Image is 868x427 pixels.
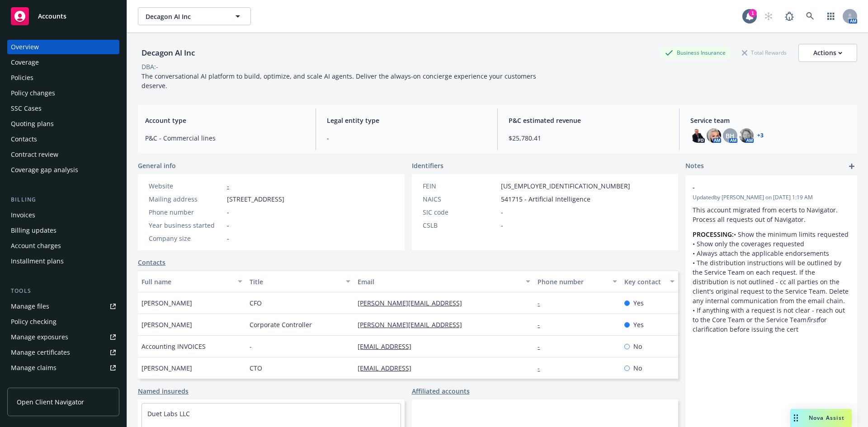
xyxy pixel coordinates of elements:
[809,414,844,422] span: Nova Assist
[726,131,735,141] span: BH
[11,345,70,360] div: Manage certificates
[7,239,119,253] a: Account charges
[11,70,33,85] div: Policies
[7,70,119,85] a: Policies
[138,258,165,267] a: Contacts
[633,363,642,373] span: No
[149,207,223,217] div: Phone number
[534,271,620,292] button: Phone number
[693,230,850,334] p: • Show the minimum limits requested • Show only the coverages requested • Always attach the appli...
[538,320,547,329] a: -
[798,44,857,62] button: Actions
[7,361,119,375] a: Manage claims
[423,207,497,217] div: SIC code
[138,47,198,59] div: Decagon AI Inc
[7,345,119,360] a: Manage certificates
[142,298,192,308] span: [PERSON_NAME]
[138,271,246,292] button: Full name
[327,116,486,125] span: Legal entity type
[250,363,262,373] span: CTO
[624,277,665,286] div: Key contact
[509,133,668,143] span: $25,780.41
[11,86,55,100] div: Policy changes
[538,277,607,286] div: Phone number
[7,40,119,54] a: Overview
[11,376,53,390] div: Manage BORs
[7,208,119,222] a: Invoices
[693,183,826,192] span: -
[138,386,189,396] a: Named insureds
[142,72,538,90] span: The conversational AI platform to build, optimize, and scale AI agents. Deliver the always-on con...
[250,342,252,351] span: -
[690,116,850,125] span: Service team
[147,409,190,418] a: Duet Labs LLC
[7,299,119,314] a: Manage files
[11,40,39,54] div: Overview
[509,116,668,125] span: P&C estimated revenue
[11,254,64,268] div: Installment plans
[358,342,419,351] a: [EMAIL_ADDRESS]
[145,133,305,143] span: P&C - Commercial lines
[145,116,305,125] span: Account type
[7,86,119,100] a: Policy changes
[250,277,340,286] div: Title
[11,361,57,375] div: Manage claims
[693,205,850,224] p: This account migrated from ecerts to Navigator. Process all requests out of Navigator.
[142,363,192,373] span: [PERSON_NAME]
[801,7,819,25] a: Search
[7,195,119,204] div: Billing
[423,181,497,191] div: FEIN
[11,330,68,344] div: Manage exposures
[685,161,704,172] span: Notes
[501,181,630,191] span: [US_EMPLOYER_IDENTIFICATION_NUMBER]
[11,223,57,238] div: Billing updates
[227,207,229,217] span: -
[790,409,852,427] button: Nova Assist
[11,163,78,177] div: Coverage gap analysis
[11,55,39,70] div: Coverage
[501,207,503,217] span: -
[846,161,857,172] a: add
[538,299,547,307] a: -
[149,221,223,230] div: Year business started
[790,409,802,427] div: Drag to move
[693,230,734,239] strong: PROCESSING:
[707,128,721,143] img: photo
[227,221,229,230] span: -
[7,376,119,390] a: Manage BORs
[7,4,119,29] a: Accounts
[813,44,842,61] div: Actions
[7,286,119,296] div: Tools
[327,133,486,143] span: -
[685,175,857,341] div: -Updatedby [PERSON_NAME] on [DATE] 1:19 AMThis account migrated from ecerts to Navigator. Process...
[412,386,470,396] a: Affiliated accounts
[11,117,54,131] div: Quoting plans
[693,193,850,202] span: Updated by [PERSON_NAME] on [DATE] 1:19 AM
[149,181,223,191] div: Website
[780,7,798,25] a: Report a Bug
[633,298,644,308] span: Yes
[11,239,61,253] div: Account charges
[7,163,119,177] a: Coverage gap analysis
[11,314,57,329] div: Policy checking
[11,147,58,162] div: Contract review
[633,342,642,351] span: No
[227,194,284,204] span: [STREET_ADDRESS]
[807,315,818,324] em: first
[7,132,119,146] a: Contacts
[538,364,547,372] a: -
[7,147,119,162] a: Contract review
[146,12,224,21] span: Decagon AI Inc
[138,7,251,25] button: Decagon AI Inc
[660,47,730,58] div: Business Insurance
[11,132,37,146] div: Contacts
[759,7,778,25] a: Start snowing
[142,320,192,329] span: [PERSON_NAME]
[11,101,42,116] div: SSC Cases
[739,128,754,143] img: photo
[749,9,757,17] div: 1
[142,62,158,71] div: DBA: -
[7,330,119,344] a: Manage exposures
[538,342,547,351] a: -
